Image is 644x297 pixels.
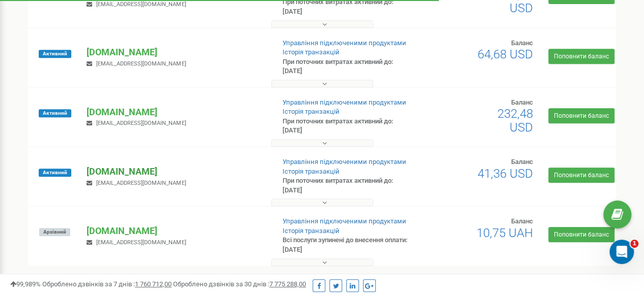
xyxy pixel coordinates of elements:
p: [DOMAIN_NAME] [87,165,266,178]
span: Архівний [39,228,70,236]
span: 1 [630,240,638,248]
u: 1 760 712,00 [135,280,172,288]
a: Історія транзакцій [283,48,340,56]
span: 99,989% [10,280,41,288]
a: Поповнити баланс [548,168,614,183]
span: Баланс [511,98,533,106]
span: Активний [39,109,71,117]
u: 7 775 288,00 [269,280,306,288]
span: [EMAIL_ADDRESS][DOMAIN_NAME] [96,1,186,8]
span: 10,75 UAH [477,226,533,240]
span: 41,36 USD [478,167,533,181]
a: Історія транзакцій [283,227,340,235]
span: Баланс [511,158,533,166]
a: Поповнити баланс [548,49,614,64]
p: Всі послуги зупинені до внесення оплати: [DATE] [283,236,413,254]
a: Управління підключеними продуктами [283,39,406,47]
span: Активний [39,50,71,58]
p: При поточних витратах активний до: [DATE] [283,57,413,76]
p: [DOMAIN_NAME] [87,46,266,59]
span: Оброблено дзвінків за 7 днів : [42,280,172,288]
span: Оброблено дзвінків за 30 днів : [173,280,306,288]
a: Поповнити баланс [548,227,614,242]
span: [EMAIL_ADDRESS][DOMAIN_NAME] [96,239,186,246]
span: [EMAIL_ADDRESS][DOMAIN_NAME] [96,180,186,186]
span: [EMAIL_ADDRESS][DOMAIN_NAME] [96,60,186,67]
a: Поповнити баланс [548,108,614,123]
a: Управління підключеними продуктами [283,217,406,225]
a: Історія транзакцій [283,108,340,115]
span: 232,48 USD [497,107,533,134]
p: [DOMAIN_NAME] [87,224,266,238]
p: При поточних витратах активний до: [DATE] [283,117,413,136]
a: Історія транзакцій [283,168,340,175]
p: [DOMAIN_NAME] [87,106,266,119]
span: Активний [39,169,71,177]
a: Управління підключеними продуктами [283,98,406,106]
a: Управління підключеними продуктами [283,158,406,166]
span: Баланс [511,39,533,47]
iframe: Intercom live chat [609,240,634,264]
p: При поточних витратах активний до: [DATE] [283,176,413,195]
span: [EMAIL_ADDRESS][DOMAIN_NAME] [96,120,186,126]
span: 64,68 USD [478,47,533,61]
span: Баланс [511,217,533,225]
